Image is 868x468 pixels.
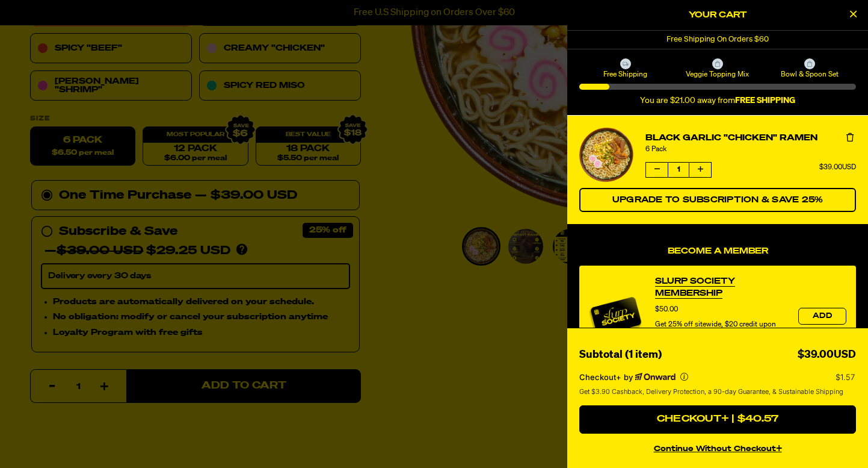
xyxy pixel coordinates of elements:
[819,164,856,171] span: $39.00USD
[579,266,856,376] div: Become a Member
[668,163,689,177] span: 1
[836,372,856,382] p: $1.57
[579,438,856,456] button: continue without Checkout+
[689,163,711,177] button: Increase quantity of Black Garlic "Chicken" Ramen
[673,69,762,79] span: Veggie Topping Mix
[844,6,862,24] button: Close Cart
[589,289,643,343] img: Membership image
[579,128,633,182] a: View details for Black Garlic "Chicken" Ramen
[579,246,856,257] h4: Become a Member
[579,96,856,106] div: You are $21.00 away from
[844,132,856,144] button: Remove Black Garlic "Chicken" Ramen
[612,196,823,204] span: Upgrade to Subscription & Save 25%
[635,373,676,381] a: Powered by Onward
[581,69,669,79] span: Free Shipping
[579,266,856,366] div: product
[579,387,843,397] span: Get $3.90 Cashback, Delivery Protection, a 90-day Guarantee, & Sustainable Shipping
[579,405,856,434] button: Checkout+ | $40.57
[579,364,856,405] section: Checkout+
[655,275,786,299] a: View Slurp Society Membership
[579,372,621,382] span: Checkout+
[579,349,662,360] span: Subtotal (1 item)
[567,31,868,49] div: 1 of 1
[680,373,688,381] button: More info
[655,320,786,357] div: Get 25% off sitewide, $20 credit upon sign-up, exclusive deals every quarter, early access to all...
[646,163,668,177] button: Decrease quantity of Black Garlic "Chicken" Ramen
[624,372,633,382] span: by
[766,69,854,79] span: Bowl & Spoon Set
[645,132,856,145] a: Black Garlic "Chicken" Ramen
[735,96,795,105] b: FREE SHIPPING
[579,128,633,182] img: Black Garlic "Chicken" Ramen
[798,308,846,325] button: Add the product, Slurp Society Membership to Cart
[645,145,856,154] div: 6 Pack
[798,346,856,364] div: $39.00USD
[579,6,856,24] h2: Your Cart
[579,188,856,212] button: Switch Black Garlic "Chicken" Ramen to a Subscription
[813,313,832,320] span: Add
[655,306,678,313] span: $50.00
[579,116,856,224] li: product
